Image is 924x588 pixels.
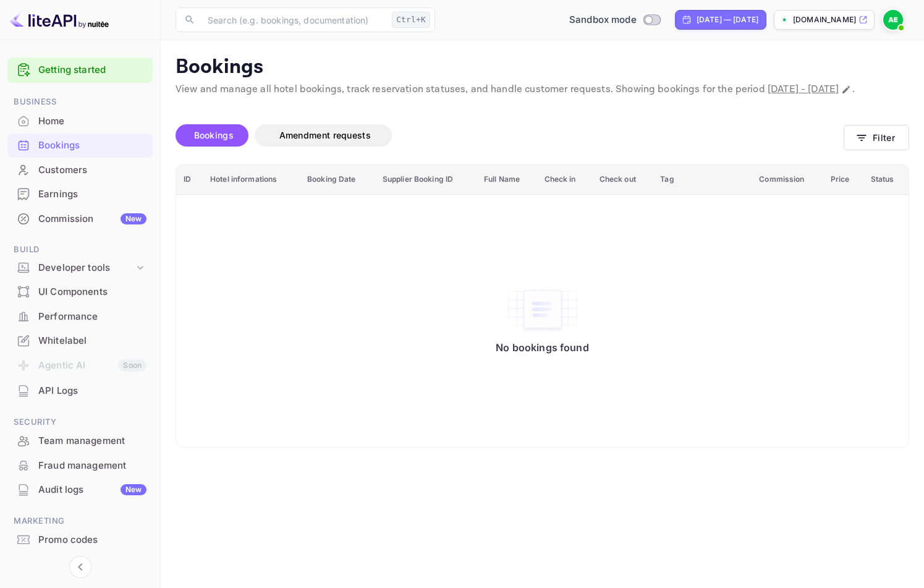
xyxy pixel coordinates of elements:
th: Status [863,164,909,195]
div: Team management [38,434,146,448]
button: Change date range [840,83,852,96]
a: Home [7,109,153,132]
div: Whitelabel [38,334,146,348]
img: Amine ELWADI [883,10,903,30]
a: Getting started [38,63,146,77]
div: Developer tools [38,261,134,275]
div: Team management [7,429,153,453]
div: Home [7,109,153,134]
button: Collapse navigation [69,556,91,578]
div: Audit logs [38,483,146,497]
span: Sandbox mode [569,13,637,27]
div: account-settings tabs [176,124,844,147]
div: Customers [7,158,153,182]
span: Build [7,243,153,257]
th: Hotel informations [203,164,300,195]
div: Audit logsNew [7,478,153,502]
input: Search (e.g. bookings, documentation) [200,7,387,32]
div: Whitelabel [7,329,153,353]
span: Security [7,415,153,429]
th: Booking Date [300,164,375,195]
a: Fraud management [7,454,153,477]
div: CommissionNew [7,207,153,231]
div: Getting started [7,58,153,83]
span: Business [7,95,153,109]
p: Bookings [176,55,909,80]
div: Ctrl+K [392,12,430,28]
div: Commission [38,212,146,226]
div: Performance [38,310,146,324]
div: Switch to Production mode [564,13,665,27]
div: Earnings [38,187,146,202]
span: Bookings [194,130,234,140]
div: Developer tools [7,257,153,279]
div: Bookings [7,134,153,158]
div: New [121,213,146,224]
th: Check out [592,164,653,195]
span: Marketing [7,514,153,528]
div: Fraud management [7,454,153,478]
a: Bookings [7,134,153,156]
div: Fraud management [38,459,146,473]
div: Promo codes [7,528,153,552]
th: Price [823,164,863,195]
a: Promo codes [7,528,153,551]
th: Supplier Booking ID [375,164,477,195]
th: Tag [653,164,752,195]
p: [DOMAIN_NAME] [793,14,856,25]
a: UI Components [7,280,153,303]
a: Audit logsNew [7,478,153,501]
div: Earnings [7,182,153,207]
th: Commission [752,164,823,195]
p: No bookings found [496,341,589,354]
img: LiteAPI logo [10,10,109,30]
div: New [121,484,146,495]
th: Full Name [477,164,537,195]
div: Home [38,114,146,129]
div: UI Components [38,285,146,299]
div: API Logs [7,379,153,403]
th: ID [176,164,203,195]
button: Filter [844,125,909,150]
span: Amendment requests [279,130,371,140]
div: Bookings [38,138,146,153]
a: Performance [7,305,153,328]
div: [DATE] — [DATE] [697,14,758,25]
p: View and manage all hotel bookings, track reservation statuses, and handle customer requests. Sho... [176,82,909,97]
a: CommissionNew [7,207,153,230]
div: Promo codes [38,533,146,547]
div: Customers [38,163,146,177]
table: booking table [176,164,909,447]
div: UI Components [7,280,153,304]
th: Check in [537,164,592,195]
a: Team management [7,429,153,452]
a: API Logs [7,379,153,402]
a: Customers [7,158,153,181]
div: Performance [7,305,153,329]
a: Whitelabel [7,329,153,352]
img: No bookings found [506,283,580,335]
a: Earnings [7,182,153,205]
div: API Logs [38,384,146,398]
span: [DATE] - [DATE] [768,83,839,96]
